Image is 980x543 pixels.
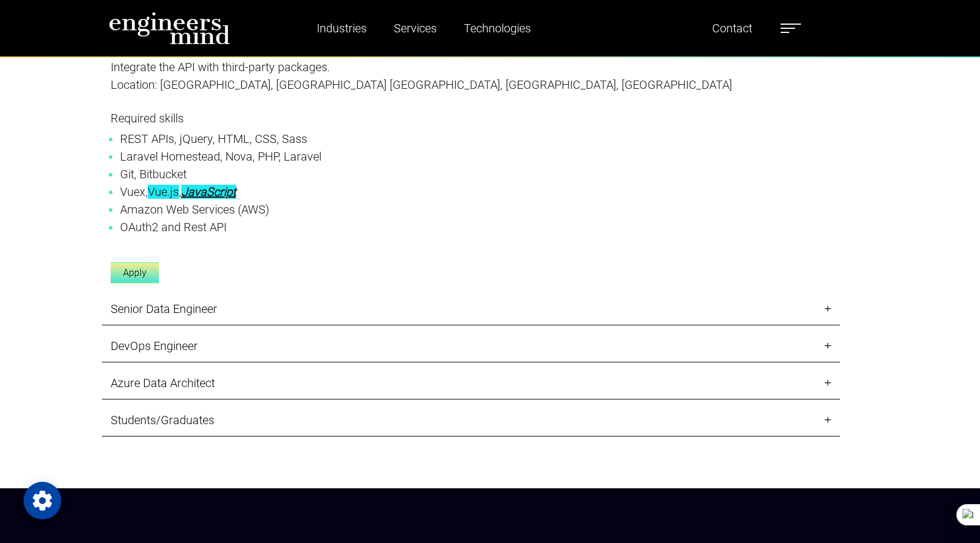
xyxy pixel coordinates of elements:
a: Contact [707,15,757,42]
li: Git, Bitbucket [120,165,822,183]
a: Services [389,15,441,42]
p: Location: [GEOGRAPHIC_DATA], [GEOGRAPHIC_DATA] [GEOGRAPHIC_DATA], [GEOGRAPHIC_DATA], [GEOGRAPHIC_... [111,76,831,94]
a: Azure Data Architect [102,367,840,399]
img: logo [109,12,230,45]
p: Integrate the API with third-party packages. [111,58,831,76]
li: OAuth2 and Rest API [120,218,822,236]
a: Senior Data Engineer [102,293,840,325]
a: DevOps Engineer [102,330,840,362]
li: Amazon Web Services (AWS) [120,201,822,218]
a: Technologies [459,15,536,42]
li: Laravel Homestead, Nova, PHP, Laravel [120,148,822,165]
li: REST APIs, jQuery, HTML, CSS, Sass [120,130,822,148]
li: Vuex, , [120,183,822,201]
h5: Required skills [111,111,831,125]
a: Industries [312,15,371,42]
a: Apply [111,262,159,284]
a: Students/Graduates [102,404,840,437]
ah_el_jm_1729259773858: JavaScript [181,185,236,199]
ah_el_jm_1729259926875: Vue.js [148,185,179,199]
